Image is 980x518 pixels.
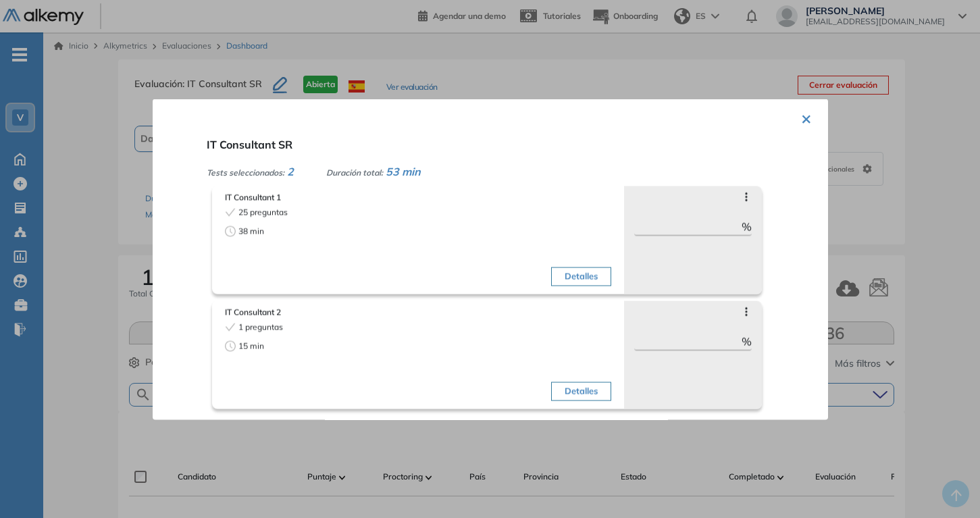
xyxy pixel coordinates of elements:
[238,340,264,352] span: 15 min
[225,340,236,351] span: clock-circle
[225,226,236,236] span: clock-circle
[225,321,236,332] span: check
[238,206,288,218] span: 25 preguntas
[207,137,292,151] span: IT Consultant SR
[225,207,236,217] span: check
[742,218,752,234] span: %
[238,321,283,333] span: 1 preguntas
[326,167,383,177] span: Duración total:
[742,333,752,349] span: %
[225,306,612,318] span: IT Consultant 2
[207,167,284,177] span: Tests seleccionados:
[287,164,294,178] span: 2
[551,267,611,286] button: Detalles
[551,382,611,400] button: Detalles
[238,225,264,237] span: 38 min
[801,104,812,130] button: ×
[386,164,421,178] span: 53 min
[225,191,612,203] span: IT Consultant 1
